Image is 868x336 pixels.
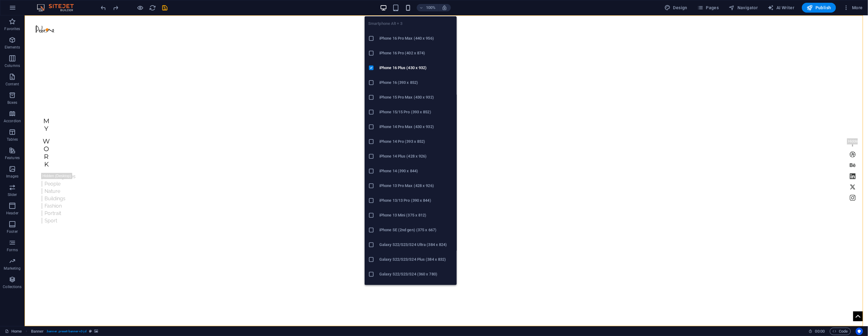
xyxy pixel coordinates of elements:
[815,328,825,335] span: 00 00
[7,100,18,105] p: Boxes
[765,3,797,13] button: AI Writer
[843,5,863,11] span: More
[5,155,20,160] p: Features
[379,123,453,131] h6: iPhone 14 Pro Max (430 x 932)
[856,328,863,335] button: Usercentrics
[31,328,44,335] span: Click to select. Double-click to edit
[94,330,98,333] i: This element contains a background
[149,4,156,11] button: reload
[7,248,18,252] p: Forms
[379,79,453,86] h6: iPhone 16 (393 x 852)
[830,328,851,335] button: Code
[7,229,18,234] p: Footer
[665,5,688,11] span: Design
[379,167,453,175] h6: iPhone 14 (390 x 844)
[426,4,436,11] h6: 100%
[161,4,169,11] button: save
[807,5,831,11] span: Publish
[6,82,19,87] p: Content
[726,3,760,13] button: Navigator
[112,4,119,11] button: redo
[6,174,19,179] p: Images
[379,182,453,189] h6: iPhone 13 Pro Max (428 x 926)
[4,119,21,123] p: Accordion
[5,63,20,68] p: Columns
[379,108,453,116] h6: iPhone 15/15 Pro (393 x 852)
[379,256,453,263] h6: Galaxy S22/S23/S24 Plus (384 x 832)
[100,4,107,11] i: Undo: Add element (Ctrl+Z)
[162,4,169,11] i: Save (Ctrl+S)
[819,329,820,334] span: :
[697,5,719,11] span: Pages
[379,153,453,160] h6: iPhone 14 Plus (428 x 926)
[112,4,119,11] i: Redo: Change HTML (Ctrl+Y, ⌘+Y)
[89,330,92,333] i: This element is a customizable preset
[417,4,439,11] button: 100%
[662,3,690,13] div: Design (Ctrl+Alt+Y)
[802,3,836,13] button: Publish
[4,26,20,31] p: Favorites
[3,284,22,289] p: Collections
[379,212,453,219] h6: iPhone 13 Mini (375 x 812)
[768,5,795,11] span: AI Writer
[379,241,453,248] h6: Galaxy S22/S23/S24 Ultra (384 x 824)
[35,4,81,11] img: Editor Logo
[442,5,448,10] i: On resize automatically adjust zoom level to fit chosen device.
[379,138,453,145] h6: iPhone 14 Pro (393 x 852)
[379,226,453,234] h6: iPhone SE (2nd gen) (375 x 667)
[5,328,22,335] a: Click to cancel selection. Double-click to open Pages
[5,45,20,50] p: Elements
[695,3,721,13] button: Pages
[379,271,453,278] h6: Galaxy S22/S23/S24 (360 x 780)
[379,35,453,42] h6: iPhone 16 Pro Max (440 x 956)
[46,328,87,335] span: . banner .preset-banner-v3-jd
[100,4,107,11] button: undo
[729,5,758,11] span: Navigator
[379,49,453,57] h6: iPhone 16 Pro (402 x 874)
[809,328,825,335] h6: Session time
[662,3,690,13] button: Design
[8,192,17,197] p: Slider
[6,211,18,216] p: Header
[7,137,18,142] p: Tables
[4,266,21,271] p: Marketing
[841,3,865,13] button: More
[379,197,453,204] h6: iPhone 13/13 Pro (390 x 844)
[379,64,453,72] h6: iPhone 16 Plus (430 x 932)
[379,94,453,101] h6: iPhone 15 Pro Max (430 x 932)
[149,4,156,11] i: Reload page
[31,328,98,335] nav: breadcrumb
[833,328,848,335] span: Code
